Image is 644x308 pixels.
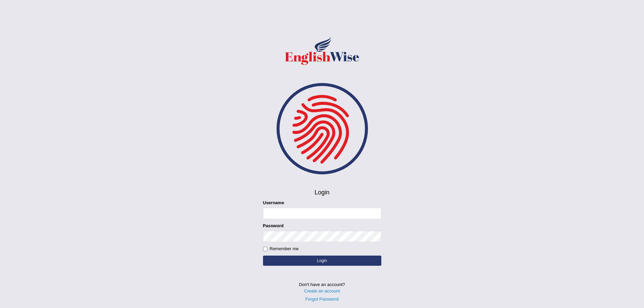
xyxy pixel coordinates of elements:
label: Remember me [263,245,299,252]
a: Create an account [263,288,381,294]
input: Remember me [263,247,267,251]
a: Forgot Password [263,296,381,302]
img: Logo of English Wise sign in for intelligent practice with AI [284,35,361,66]
label: Password [263,222,284,229]
p: Don't have an account? [263,281,381,302]
h4: Login [263,69,381,196]
button: Login [263,256,381,266]
label: Username [263,199,284,206]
